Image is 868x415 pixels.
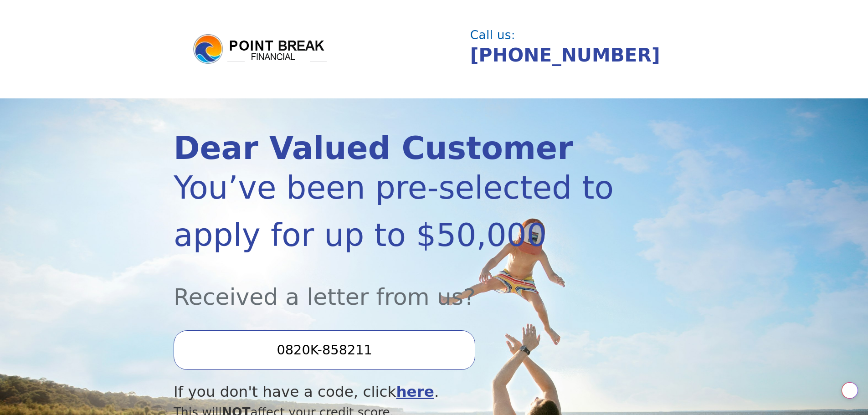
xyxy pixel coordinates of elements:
[174,259,616,314] div: Received a letter from us?
[174,133,616,164] div: Dear Valued Customer
[174,164,616,259] div: You’ve been pre-selected to apply for up to $50,000
[192,33,329,66] img: logo.png
[396,383,434,400] a: here
[470,29,687,41] div: Call us:
[174,381,616,403] div: If you don't have a code, click .
[174,330,475,369] input: Enter your Offer Code:
[470,44,660,66] a: [PHONE_NUMBER]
